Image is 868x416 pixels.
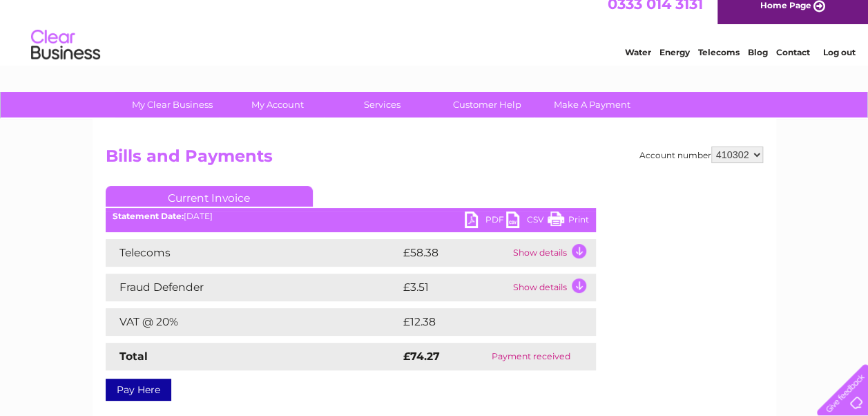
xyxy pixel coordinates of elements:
[106,274,400,301] td: Fraud Defender
[113,211,184,221] b: Statement Date:
[510,239,596,267] td: Show details
[659,59,690,69] a: Energy
[400,274,510,301] td: £3.51
[639,146,763,163] div: Account number
[535,92,649,117] a: Make A Payment
[403,350,440,363] strong: £74.27
[115,92,229,117] a: My Clear Business
[108,8,761,67] div: Clear Business is a trading name of Verastar Limited (registered in [GEOGRAPHIC_DATA] No. 3667643...
[119,350,148,363] strong: Total
[510,274,596,301] td: Show details
[465,211,506,231] a: PDF
[106,211,596,221] div: [DATE]
[698,59,740,69] a: Telecoms
[30,36,101,78] img: logo.png
[106,186,313,207] a: Current Invoice
[748,59,768,69] a: Blog
[625,59,651,69] a: Water
[776,59,810,69] a: Contact
[325,92,439,117] a: Services
[220,92,334,117] a: My Account
[106,239,400,267] td: Telecoms
[506,211,548,231] a: CSV
[106,379,171,401] a: Pay Here
[548,211,589,231] a: Print
[465,343,595,370] td: Payment received
[822,59,855,69] a: Log out
[106,146,763,173] h2: Bills and Payments
[400,308,567,336] td: £12.38
[400,239,510,267] td: £58.38
[430,92,544,117] a: Customer Help
[608,7,703,24] a: 0333 014 3131
[106,308,400,336] td: VAT @ 20%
